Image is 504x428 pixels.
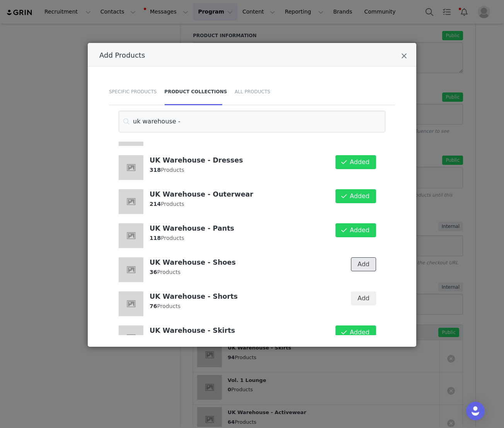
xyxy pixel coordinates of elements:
h4: UK Warehouse - Skirts [150,325,332,335]
div: Products [150,155,332,175]
button: Added [335,325,376,339]
h4: UK Warehouse - Dresses [150,155,332,164]
span: Add Products [99,51,145,59]
span: Added [350,192,369,201]
div: Products [150,223,332,243]
img: placeholder-square.jpeg [119,189,143,214]
button: Add [351,257,376,271]
h4: UK Warehouse - Outerwear [150,189,332,199]
button: Close [401,52,407,62]
img: placeholder-square.jpeg [119,291,143,316]
h4: UK Warehouse - Shoes [150,257,332,267]
img: placeholder-square.jpeg [119,257,143,282]
span: Added [350,328,369,337]
span: Added [350,226,369,235]
button: Added [335,155,376,169]
div: Products [150,325,332,345]
strong: 318 [150,167,161,173]
div: Open Intercom Messenger [466,402,485,420]
div: All Products [231,78,270,105]
h4: UK Warehouse - Pants [150,223,332,233]
div: Products [150,291,332,311]
strong: 76 [150,303,157,309]
button: Added [335,223,376,237]
strong: 214 [150,201,161,207]
img: placeholder-square.jpeg [119,325,143,350]
div: Products [150,189,332,209]
div: Product Collections [160,78,231,105]
strong: 36 [150,269,157,275]
img: placeholder-square.jpeg [119,155,143,180]
input: Search for collections by title [119,111,385,132]
strong: 118 [150,235,161,241]
div: Products [150,257,332,277]
button: Added [335,189,376,203]
h4: UK Warehouse - Shorts [150,291,332,301]
span: Added [350,158,369,167]
div: Add Products [88,43,416,347]
button: Add [351,291,376,305]
img: placeholder-square.jpeg [119,223,143,248]
div: Specific Products [109,78,160,105]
